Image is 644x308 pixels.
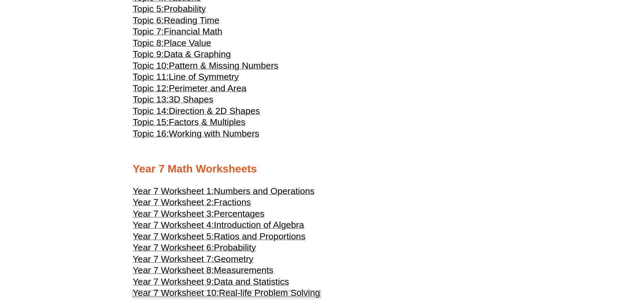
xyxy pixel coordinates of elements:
[164,38,211,48] span: Place Value
[133,280,289,286] a: Year 7 Worksheet 9:Data and Statistics
[133,162,511,176] h2: Year 7 Math Worksheets
[133,268,273,275] a: Year 7 Worksheet 8:Measurements
[164,49,231,59] span: Data & Graphing
[133,72,169,82] span: Topic 11:
[169,72,239,82] span: Line of Symmetry
[133,41,211,48] a: Topic 8:Place Value
[164,26,222,37] span: Financial Math
[164,4,206,14] span: Probability
[133,132,259,138] a: Topic 16:Working with Numbers
[169,128,259,139] span: Working with Numbers
[214,197,251,207] span: Fractions
[133,265,214,275] span: Year 7 Worksheet 8:
[133,61,169,71] span: Topic 10:
[133,242,214,253] span: Year 7 Worksheet 6:
[133,231,214,241] span: Year 7 Worksheet 5:
[133,109,260,116] a: Topic 14:Direction & 2D Shapes
[133,49,164,59] span: Topic 9:
[133,220,214,230] span: Year 7 Worksheet 4:
[214,186,315,196] span: Numbers and Operations
[133,288,219,298] span: Year 7 Worksheet 10:
[133,26,164,37] span: Topic 7:
[133,7,206,14] a: Topic 5:Probability
[214,254,254,264] span: Geometry
[169,106,260,116] span: Direction & 2D Shapes
[133,120,245,127] a: Topic 15:Factors & Multiples
[214,220,304,230] span: Introduction of Algebra
[133,223,304,230] a: Year 7 Worksheet 4:Introduction of Algebra
[133,291,320,298] a: Year 7 Worksheet 10:Real-life Problem Solving
[169,94,213,104] span: 3D Shapes
[133,209,214,219] span: Year 7 Worksheet 3:
[169,61,278,71] span: Pattern & Missing Numbers
[133,277,214,287] span: Year 7 Worksheet 9:
[133,75,239,81] a: Topic 11:Line of Symmetry
[133,197,214,207] span: Year 7 Worksheet 2:
[133,234,306,241] a: Year 7 Worksheet 5:Ratios and Proportions
[133,4,164,14] span: Topic 5:
[133,97,214,104] a: Topic 13:3D Shapes
[214,242,256,253] span: Probability
[214,231,306,241] span: Ratios and Proportions
[133,245,256,252] a: Year 7 Worksheet 6:Probability
[169,117,245,127] span: Factors & Multiples
[133,83,169,93] span: Topic 12:
[214,209,265,219] span: Percentages
[133,64,279,70] a: Topic 10:Pattern & Missing Numbers
[133,186,214,196] span: Year 7 Worksheet 1:
[214,265,273,275] span: Measurements
[133,128,169,139] span: Topic 16:
[133,106,169,116] span: Topic 14:
[214,277,289,287] span: Data and Statistics
[531,232,644,308] iframe: Chat Widget
[133,38,164,48] span: Topic 8:
[133,212,265,218] a: Year 7 Worksheet 3:Percentages
[133,254,214,264] span: Year 7 Worksheet 7:
[133,117,169,127] span: Topic 15:
[219,288,320,298] span: Real-life Problem Solving
[133,52,231,59] a: Topic 9:Data & Graphing
[133,15,164,25] span: Topic 6:
[133,18,219,25] a: Topic 6:Reading Time
[164,15,219,25] span: Reading Time
[133,29,222,36] a: Topic 7:Financial Math
[133,200,251,207] a: Year 7 Worksheet 2:Fractions
[169,83,246,93] span: Perimeter and Area
[133,94,169,104] span: Topic 13:
[133,257,254,264] a: Year 7 Worksheet 7:Geometry
[133,86,246,93] a: Topic 12:Perimeter and Area
[133,189,315,196] a: Year 7 Worksheet 1:Numbers and Operations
